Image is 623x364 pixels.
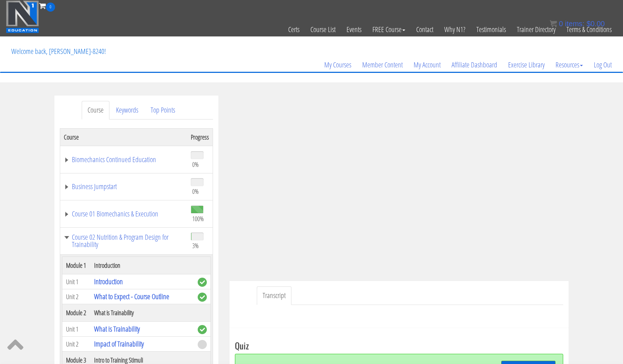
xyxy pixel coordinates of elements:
[94,339,144,349] a: Impact of Trainability
[82,101,109,120] a: Course
[550,20,557,27] img: icon11.png
[198,325,207,334] span: complete
[559,20,563,28] span: 0
[110,101,144,120] a: Keywords
[62,337,91,352] td: Unit 2
[357,47,408,82] a: Member Content
[319,47,357,82] a: My Courses
[62,304,91,322] th: Module 2
[94,277,123,286] a: Introduction
[94,324,140,334] a: What is Trainability
[471,12,511,47] a: Testimonials
[408,47,446,82] a: My Account
[90,304,194,322] th: What is Trainability
[90,257,194,274] th: Introduction
[561,12,617,47] a: Terms & Conditions
[39,1,55,11] a: 0
[62,274,91,289] td: Unit 1
[439,12,471,47] a: Why N1?
[587,20,591,28] span: $
[145,101,181,120] a: Top Points
[503,47,550,82] a: Exercise Library
[60,128,187,146] th: Course
[64,210,183,218] a: Course 01 Biomechanics & Execution
[62,289,91,304] td: Unit 2
[64,156,183,163] a: Biomechanics Continued Education
[6,37,111,66] p: Welcome back, [PERSON_NAME]-8240!
[550,20,605,28] a: 0 items: $0.00
[198,278,207,287] span: complete
[192,215,204,223] span: 100%
[192,160,199,168] span: 0%
[6,0,39,33] img: n1-education
[446,47,503,82] a: Affiliate Dashboard
[187,128,213,146] th: Progress
[411,12,439,47] a: Contact
[62,322,91,337] td: Unit 1
[64,183,183,190] a: Business Jumpstart
[565,20,584,28] span: items:
[192,242,199,250] span: 3%
[367,12,411,47] a: FREE Course
[511,12,561,47] a: Trainer Directory
[283,12,305,47] a: Certs
[46,3,55,12] span: 0
[62,257,91,274] th: Module 1
[305,12,341,47] a: Course List
[550,47,588,82] a: Resources
[94,291,169,301] a: What to Expect - Course Outline
[341,12,367,47] a: Events
[235,341,563,350] h3: Quiz
[64,234,183,248] a: Course 02 Nutrition & Program Design for Trainability
[587,20,605,28] bdi: 0.00
[257,286,291,305] a: Transcript
[588,47,617,82] a: Log Out
[198,293,207,302] span: complete
[192,187,199,195] span: 0%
